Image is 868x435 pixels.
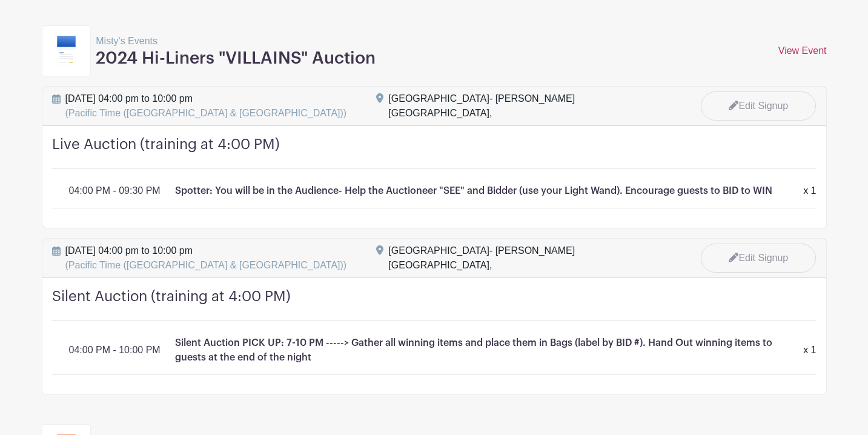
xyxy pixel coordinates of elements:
[65,91,347,121] span: [DATE] 04:00 pm to 10:00 pm
[69,184,161,198] p: 04:00 PM - 09:30 PM
[701,244,816,273] a: Edit Signup
[96,34,376,48] p: Misty's Events
[796,343,823,357] div: x 1
[65,244,347,273] span: [DATE] 04:00 pm to 10:00 pm
[796,184,823,198] div: x 1
[65,108,347,118] span: (Pacific Time ([GEOGRAPHIC_DATA] & [GEOGRAPHIC_DATA]))
[778,45,827,56] a: View Event
[388,244,677,273] div: [GEOGRAPHIC_DATA]- [PERSON_NAME][GEOGRAPHIC_DATA],
[175,184,772,198] p: Spotter: You will be in the Audience- Help the Auctioneer "SEE" and Bidder (use your Light Wand)....
[52,288,817,321] h4: Silent Auction (training at 4:00 PM)
[175,336,779,365] p: Silent Auction PICK UP: 7-10 PM -----> Gather all winning items and place them in Bags (label by ...
[52,136,817,169] h4: Live Auction (training at 4:00 PM)
[701,91,816,121] a: Edit Signup
[65,260,347,270] span: (Pacific Time ([GEOGRAPHIC_DATA] & [GEOGRAPHIC_DATA]))
[69,343,161,357] p: 04:00 PM - 10:00 PM
[57,36,76,66] img: template9-63edcacfaf2fb6570c2d519c84fe92c0a60f82f14013cd3b098e25ecaaffc40c.svg
[96,48,376,69] h3: 2024 Hi-Liners "VILLAINS" Auction
[388,91,677,121] div: [GEOGRAPHIC_DATA]- [PERSON_NAME][GEOGRAPHIC_DATA],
